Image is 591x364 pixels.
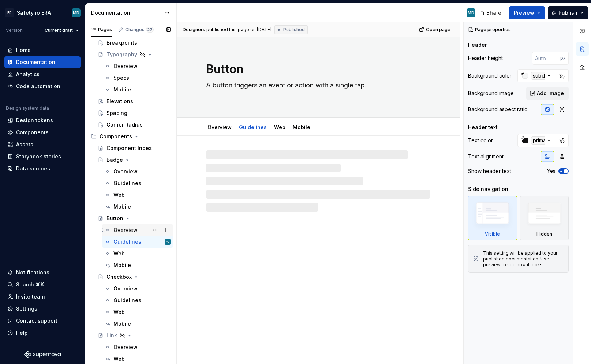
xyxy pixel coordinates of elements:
[106,332,117,339] div: Link
[113,344,138,351] div: Overview
[558,9,577,16] span: Publish
[5,8,14,17] div: ED
[486,9,501,16] span: Share
[283,27,305,33] span: Published
[113,191,125,199] div: Web
[113,320,131,327] div: Mobile
[102,166,173,177] a: Overview
[102,283,173,294] a: Overview
[548,6,588,19] button: Publish
[520,196,569,240] div: Hidden
[95,107,173,119] a: Spacing
[106,121,143,128] div: Corner Radius
[16,59,55,66] div: Documentation
[16,71,40,78] div: Analytics
[95,142,173,154] a: Component Index
[207,124,232,130] a: Overview
[125,27,154,33] div: Changes
[16,46,31,54] div: Home
[468,196,517,240] div: Visible
[4,127,81,138] a: Components
[509,6,545,19] button: Preview
[113,63,138,70] div: Overview
[102,60,173,72] a: Overview
[4,56,81,68] a: Documentation
[205,119,235,135] div: Overview
[4,267,81,278] button: Notifications
[95,271,173,283] a: Checkbox
[517,69,556,82] button: subdued
[113,250,125,257] div: Web
[113,262,131,269] div: Mobile
[16,117,53,124] div: Design tokens
[417,25,454,35] a: Open page
[88,131,173,142] div: Components
[483,250,564,268] div: This setting will be applied to your published documentation. Use preview to see how it looks.
[16,153,61,160] div: Storybook stories
[113,355,125,363] div: Web
[95,330,173,341] a: Link
[4,115,81,126] a: Design tokens
[271,119,288,135] div: Web
[4,279,81,290] button: Search ⌘K
[113,226,138,234] div: Overview
[4,80,81,92] a: Code automation
[468,185,508,193] div: Side navigation
[468,168,511,175] div: Show header text
[102,306,173,318] a: Web
[113,180,141,187] div: Guidelines
[531,72,556,80] div: subdued
[560,55,566,61] p: px
[426,27,450,33] span: Open page
[16,83,60,90] div: Code automation
[468,124,498,131] div: Header text
[526,87,569,100] button: Add image
[113,285,138,292] div: Overview
[206,27,272,33] div: published this page on [DATE]
[476,6,506,19] button: Share
[16,281,44,288] div: Search ⌘K
[24,351,61,358] a: Supernova Logo
[236,119,270,135] div: Guidelines
[102,318,173,330] a: Mobile
[4,327,81,339] button: Help
[106,98,133,105] div: Elevations
[293,124,310,130] a: Mobile
[73,10,79,16] div: MD
[91,27,112,33] div: Pages
[16,293,45,300] div: Invite team
[6,105,49,111] div: Design system data
[4,291,81,303] a: Invite team
[485,231,500,237] div: Visible
[4,139,81,150] a: Assets
[91,9,160,16] div: Documentation
[113,297,141,304] div: Guidelines
[183,27,205,33] span: Designers
[468,137,493,144] div: Text color
[102,189,173,201] a: Web
[205,60,429,78] textarea: Button
[166,238,169,245] div: MD
[106,39,137,46] div: Breakpoints
[4,44,81,56] a: Home
[468,41,487,49] div: Header
[106,51,137,58] div: Typography
[4,68,81,80] a: Analytics
[16,129,49,136] div: Components
[468,153,504,160] div: Text alignment
[113,308,125,316] div: Web
[106,145,152,152] div: Component Index
[113,74,129,82] div: Specs
[100,133,132,140] div: Components
[4,151,81,162] a: Storybook stories
[16,317,57,324] div: Contact support
[205,79,429,100] textarea: A button triggers an event or action with a single tap.
[517,134,556,147] button: primary
[106,273,132,281] div: Checkbox
[146,27,154,33] span: 27
[102,294,173,306] a: Guidelines
[16,141,33,148] div: Assets
[468,72,512,79] div: Background color
[239,124,267,130] a: Guidelines
[95,49,173,60] a: Typography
